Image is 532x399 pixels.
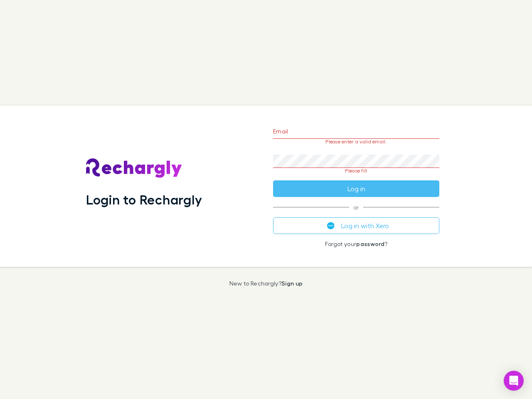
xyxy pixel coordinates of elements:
button: Log in with Xero [273,217,439,234]
p: New to Rechargly? [229,280,303,287]
a: password [356,240,384,247]
a: Sign up [281,280,303,287]
h1: Login to Rechargly [86,192,202,207]
p: Please fill [273,168,439,174]
p: Forgot your ? [273,241,439,247]
span: or [273,207,439,207]
img: Xero's logo [327,222,335,229]
div: Open Intercom Messenger [504,371,524,391]
button: Log in [273,180,439,197]
p: Please enter a valid email. [273,139,439,145]
img: Rechargly's Logo [86,158,182,178]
